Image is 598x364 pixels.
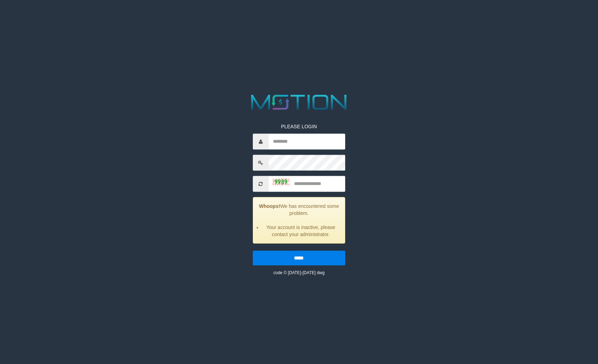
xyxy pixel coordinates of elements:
[247,92,352,112] img: MOTION_logo.png
[253,123,346,130] p: PLEASE LOGIN
[272,178,290,185] img: captcha
[262,224,340,238] li: Your account is inactive, please contact your administrator.
[273,271,324,276] small: code © [DATE]-[DATE] dwg
[253,197,346,244] div: We has encountered some problem.
[259,204,280,209] strong: Whoops!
